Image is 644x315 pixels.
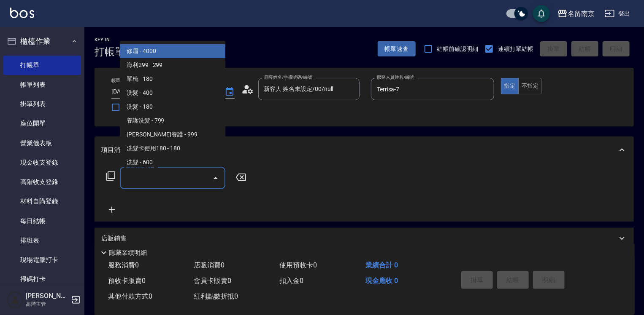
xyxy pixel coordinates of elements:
span: 海利299 - 299 [120,58,225,72]
a: 材料自購登錄 [3,192,81,211]
span: 店販消費 0 [194,261,225,269]
p: 店販銷售 [101,234,127,243]
span: 現金應收 0 [365,277,398,285]
span: 養護洗髮 - 799 [120,114,225,128]
img: Person [7,291,24,308]
h3: 打帳單 [95,46,125,58]
button: 登出 [601,6,634,21]
span: 預收卡販賣 0 [108,277,146,285]
button: Choose date, selected date is 2025-08-16 [219,82,240,102]
span: 修眉 - 4000 [120,44,225,58]
a: 排班表 [3,231,81,250]
button: 指定 [501,78,519,94]
label: 帳單日期 [111,77,129,84]
button: 櫃檯作業 [3,30,81,52]
button: 名留南京 [554,5,598,22]
span: 洗髮 - 600 [120,155,225,169]
p: 項目消費 [101,146,127,155]
span: 會員卡販賣 0 [194,277,231,285]
a: 現金收支登錄 [3,153,81,172]
p: 隱藏業績明細 [109,248,147,257]
a: 掛單列表 [3,94,81,114]
span: 其他付款方式 0 [108,292,152,300]
span: 使用預收卡 0 [280,261,317,269]
label: 服務人員姓名/編號 [377,74,414,80]
a: 營業儀表板 [3,133,81,153]
a: 帳單列表 [3,75,81,94]
span: 洗髮卡使用180 - 180 [120,141,225,155]
span: 紅利點數折抵 0 [194,292,238,300]
span: 服務消費 0 [108,261,139,269]
div: 項目消費 [95,136,634,163]
h2: Key In [95,37,125,43]
a: 打帳單 [3,56,81,75]
p: 高階主管 [26,300,69,308]
span: 洗髮 - 180 [120,100,225,114]
button: save [533,5,550,22]
span: [PERSON_NAME]養護 - 999 [120,128,225,141]
span: 扣入金 0 [280,277,304,285]
span: 洗髮 - 400 [120,86,225,100]
a: 掃碼打卡 [3,270,81,289]
a: 每日結帳 [3,211,81,231]
span: 單梳 - 180 [120,72,225,86]
span: 業績合計 0 [365,261,398,269]
a: 高階收支登錄 [3,172,81,192]
a: 座位開單 [3,114,81,133]
span: 結帳前確認明細 [437,45,479,53]
img: Logo [10,8,34,18]
button: 帳單速查 [378,41,416,57]
button: Close [209,171,222,185]
button: 不指定 [518,78,542,94]
input: YYYY/MM/DD hh:mm [111,85,216,99]
a: 現場電腦打卡 [3,250,81,270]
h5: [PERSON_NAME] [26,292,69,300]
span: 連續打單結帳 [498,45,533,53]
div: 店販銷售 [95,228,634,248]
label: 顧客姓名/手機號碼/編號 [264,74,312,80]
div: 名留南京 [568,8,595,19]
